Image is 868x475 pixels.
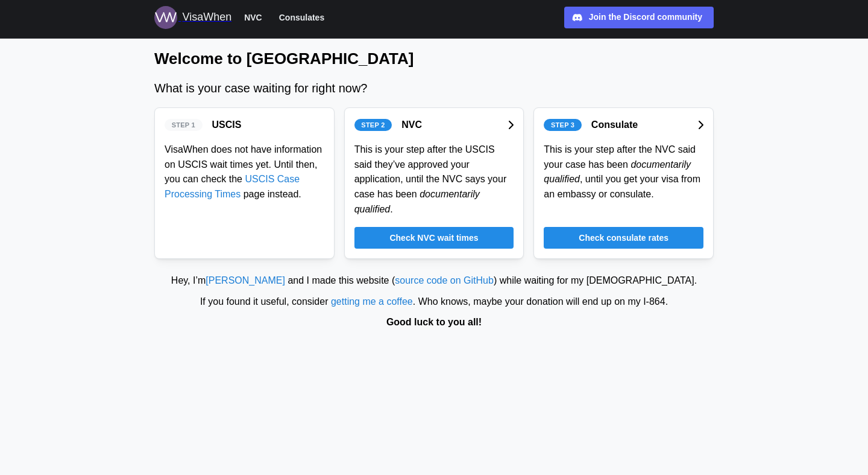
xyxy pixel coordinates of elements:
span: Consulates [279,10,324,25]
a: Check consulate rates [544,227,703,249]
span: Step 2 [361,120,385,130]
div: VisaWhen [182,9,231,26]
em: documentarily qualified [354,189,480,214]
span: Check NVC wait times [389,228,478,248]
a: getting me a coffee [331,296,413,307]
div: What is your case waiting for right now? [154,79,714,98]
div: Join the Discord community [589,11,702,24]
a: source code on GitHub [395,275,494,285]
div: Good luck to you all! [6,315,862,330]
div: USCIS [212,118,242,133]
a: Check NVC wait times [354,227,514,249]
div: Hey, I’m and I made this website ( ) while waiting for my [DEMOGRAPHIC_DATA]. [6,273,862,289]
h1: Welcome to [GEOGRAPHIC_DATA] [154,48,714,69]
button: NVC [239,10,268,25]
a: Step 3Consulate [544,118,703,133]
div: VisaWhen does not have information on USCIS wait times yet. Until then, you can check the page in... [165,142,324,202]
a: Join the Discord community [564,7,714,28]
img: Logo for VisaWhen [154,6,177,29]
span: Step 1 [172,120,195,130]
div: This is your step after the USCIS said they’ve approved your application, until the NVC says your... [354,142,514,217]
a: Step 2NVC [354,118,514,133]
div: This is your step after the NVC said your case has been , until you get your visa from an embassy... [544,142,703,202]
div: Consulate [591,118,638,133]
a: Logo for VisaWhen VisaWhen [154,6,231,29]
span: Check consulate rates [579,228,668,248]
span: Step 3 [551,120,574,130]
button: Consulates [274,10,330,25]
a: [PERSON_NAME] [206,275,285,285]
div: If you found it useful, consider . Who knows, maybe your donation will end up on my I‑864. [6,295,862,310]
div: NVC [401,118,422,133]
span: NVC [244,10,262,25]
